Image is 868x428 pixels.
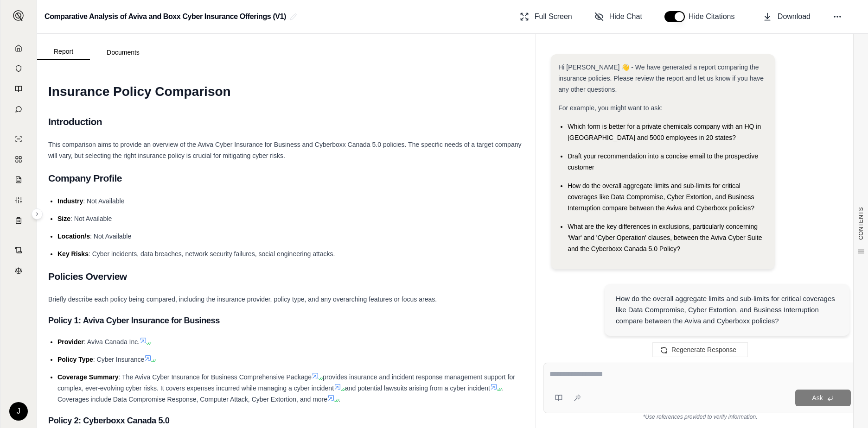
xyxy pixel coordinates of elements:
[57,373,515,392] span: provides insurance and incident response management support for complex, ever-evolving cyber risk...
[45,8,286,25] h2: Comparative Analysis of Aviva and Boxx Cyber Insurance Offerings (V1)
[759,7,814,26] button: Download
[558,104,663,112] span: For example, you might want to ask:
[812,394,823,402] span: Ask
[57,356,93,363] span: Policy Type
[6,39,31,57] a: Home
[57,233,90,240] span: Location/s
[57,250,89,258] span: Key Risks
[591,7,646,26] button: Hide Chat
[568,223,762,252] span: What are the key differences in exclusions, particularly concerning 'War' and 'Cyber Operation' c...
[857,207,865,240] span: CONTENTS
[57,197,83,205] span: Industry
[89,250,335,258] span: : Cyber incidents, data breaches, network security failures, social engineering attacks.
[48,312,524,329] h3: Policy 1: Aviva Cyber Insurance for Business
[616,293,838,327] div: How do the overall aggregate limits and sub-limits for critical coverages like Data Compromise, C...
[48,141,521,159] span: This comparison aims to provide an overview of the Aviva Cyber Insurance for Business and Cyberbo...
[90,233,131,240] span: : Not Available
[6,261,31,280] a: Legal Search Engine
[6,100,31,119] a: Chat
[6,241,31,259] a: Contract Analysis
[6,191,31,209] a: Custom Report
[48,169,524,188] h2: Company Profile
[6,80,31,98] a: Prompt Library
[689,11,740,22] span: Hide Citations
[652,342,748,357] button: Regenerate Response
[568,182,754,212] span: How do the overall aggregate limits and sub-limits for critical coverages like Data Compromise, C...
[48,296,437,303] span: Briefly describe each policy being compared, including the insurance provider, policy type, and a...
[32,208,43,220] button: Expand sidebar
[6,170,31,189] a: Claim Coverage
[558,63,764,93] span: Hi [PERSON_NAME] 👋 - We have generated a report comparing the insurance policies. Please review t...
[9,402,28,421] div: J
[48,79,524,105] h1: Insurance Policy Comparison
[13,10,24,21] img: Expand sidebar
[6,59,31,78] a: Documents Vault
[48,267,524,286] h2: Policies Overview
[57,215,70,222] span: Size
[48,112,524,132] h2: Introduction
[795,390,851,406] button: Ask
[6,150,31,169] a: Policy Comparisons
[778,11,811,22] span: Download
[84,338,140,346] span: : Aviva Canada Inc.
[6,130,31,148] a: Single Policy
[609,11,642,22] span: Hide Chat
[345,384,490,392] span: and potential lawsuits arising from a cyber incident
[535,11,572,22] span: Full Screen
[568,123,761,141] span: Which form is better for a private chemicals company with an HQ in [GEOGRAPHIC_DATA] and 5000 emp...
[70,215,112,222] span: : Not Available
[90,45,156,60] button: Documents
[93,356,145,363] span: : Cyber Insurance
[516,7,576,26] button: Full Screen
[671,346,736,353] span: Regenerate Response
[543,413,857,421] div: *Use references provided to verify information.
[83,197,124,205] span: : Not Available
[37,44,90,60] button: Report
[9,6,28,25] button: Expand sidebar
[6,211,31,230] a: Coverage Table
[119,373,312,381] span: : The Aviva Cyber Insurance for Business Comprehensive Package
[568,152,758,171] span: Draft your recommendation into a concise email to the prospective customer
[338,396,340,403] span: .
[57,338,84,346] span: Provider
[57,373,119,381] span: Coverage Summary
